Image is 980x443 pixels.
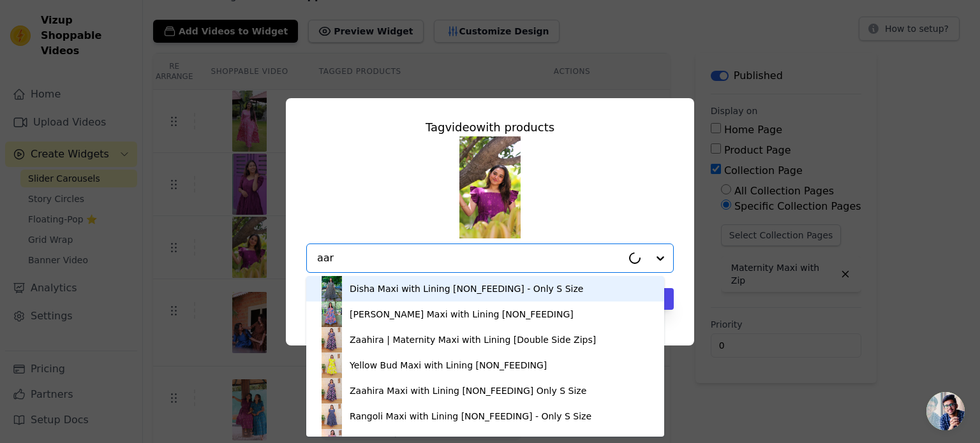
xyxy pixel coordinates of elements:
[306,119,674,136] div: Tag video with products
[350,282,583,295] div: Disha Maxi with Lining [NON_FEEDING] - Only S Size
[926,392,965,430] a: Open chat
[350,308,574,321] div: [PERSON_NAME] Maxi with Lining [NON_FEEDING]
[350,410,591,423] div: Rangoli Maxi with Lining [NON_FEEDING] - Only S Size
[319,378,345,403] img: product thumbnail
[319,276,345,301] img: product thumbnail
[350,333,596,346] div: Zaahira | Maternity Maxi with Lining [Double Side Zips]
[317,251,622,266] input: Search by product title or paste product URL
[350,384,586,397] div: Zaahira Maxi with Lining [NON_FEEDING] Only S Size
[319,352,345,378] img: product thumbnail
[459,136,521,238] img: reel-preview-mm-wearment.myshopify.com-3712003801277760474_55969150422.jpeg
[350,359,547,372] div: Yellow Bud Maxi with Lining [NON_FEEDING]
[319,301,345,327] img: product thumbnail
[319,403,345,429] img: product thumbnail
[319,327,345,352] img: product thumbnail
